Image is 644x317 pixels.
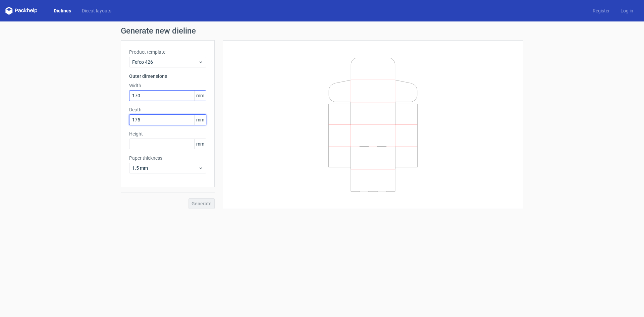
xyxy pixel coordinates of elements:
a: Log in [615,7,639,14]
label: Depth [129,106,206,113]
span: mm [194,115,206,125]
label: Height [129,130,206,137]
label: Product template [129,49,206,55]
span: Fefco 426 [132,59,198,65]
h1: Generate new dieline [121,27,523,35]
a: Dielines [48,7,76,14]
a: Register [587,7,615,14]
span: mm [194,91,206,101]
span: mm [194,139,206,149]
label: Paper thickness [129,155,206,161]
a: Diecut layouts [76,7,117,14]
label: Width [129,82,206,89]
span: 1.5 mm [132,165,198,171]
h3: Outer dimensions [129,73,206,80]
